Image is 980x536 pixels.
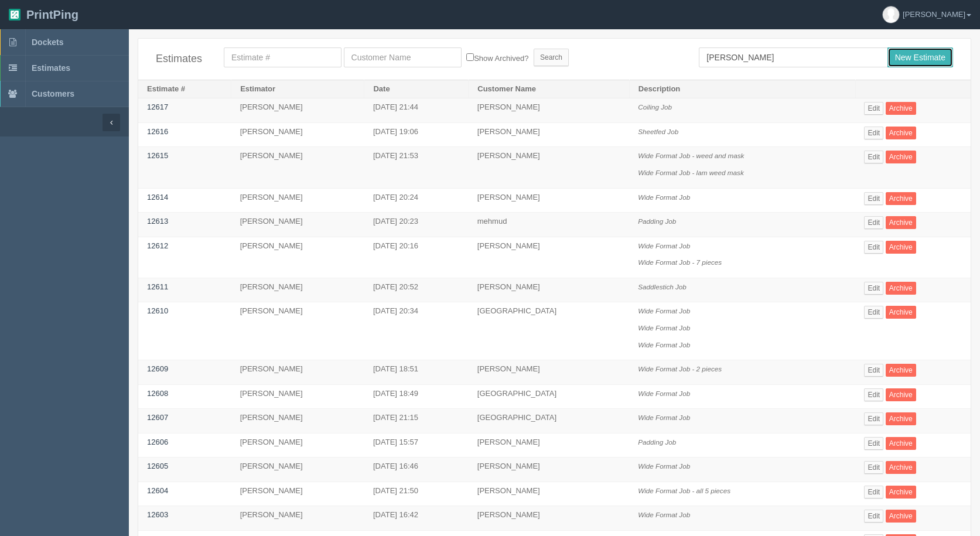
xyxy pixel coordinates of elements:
[638,152,744,159] i: Wide Format Job - weed and mask
[886,216,916,229] a: Archive
[231,98,364,123] td: [PERSON_NAME]
[147,462,168,470] a: 12605
[638,103,672,111] i: Coiling Job
[638,307,690,315] i: Wide Format Job
[364,384,469,409] td: [DATE] 18:49
[469,384,630,409] td: [GEOGRAPHIC_DATA]
[883,6,899,23] img: avatar_default-7531ab5dedf162e01f1e0bb0964e6a185e93c5c22dfe317fb01d7f8cd2b1632c.jpg
[231,147,364,188] td: [PERSON_NAME]
[886,364,916,377] a: Archive
[231,213,364,237] td: [PERSON_NAME]
[469,409,630,433] td: [GEOGRAPHIC_DATA]
[638,217,676,225] i: Padding Job
[364,360,469,385] td: [DATE] 18:51
[864,151,883,163] a: Edit
[638,511,690,518] i: Wide Format Job
[864,461,883,474] a: Edit
[887,47,953,67] input: New Estimate
[638,169,743,176] i: Wide Format Job - lam weed mask
[231,433,364,458] td: [PERSON_NAME]
[231,237,364,278] td: [PERSON_NAME]
[138,80,231,98] th: Estimate #
[231,302,364,360] td: [PERSON_NAME]
[364,122,469,147] td: [DATE] 19:06
[224,47,342,67] input: Estimate #
[469,278,630,302] td: [PERSON_NAME]
[629,80,855,98] th: Description
[886,461,916,474] a: Archive
[469,80,630,98] th: Customer Name
[32,37,63,47] span: Dockets
[638,283,687,291] i: Saddlestich Job
[864,102,883,115] a: Edit
[364,213,469,237] td: [DATE] 20:23
[864,216,883,229] a: Edit
[147,510,168,519] a: 12603
[364,188,469,213] td: [DATE] 20:24
[638,193,690,201] i: Wide Format Job
[886,510,916,523] a: Archive
[147,364,168,373] a: 12609
[638,414,690,421] i: Wide Format Job
[231,122,364,147] td: [PERSON_NAME]
[469,237,630,278] td: [PERSON_NAME]
[364,433,469,458] td: [DATE] 15:57
[864,306,883,319] a: Edit
[534,49,569,66] input: Search
[231,409,364,433] td: [PERSON_NAME]
[147,103,168,111] a: 12617
[9,9,21,21] img: logo-3e63b451c926e2ac314895c53de4908e5d424f24456219fb08d385ab2e579770.png
[32,63,70,73] span: Estimates
[147,193,168,202] a: 12614
[469,360,630,385] td: [PERSON_NAME]
[699,47,887,67] input: Enter customer name
[344,47,462,67] input: Customer Name
[364,98,469,123] td: [DATE] 21:44
[864,437,883,450] a: Edit
[147,127,168,136] a: 12616
[231,482,364,506] td: [PERSON_NAME]
[886,192,916,205] a: Archive
[364,302,469,360] td: [DATE] 20:34
[469,302,630,360] td: [GEOGRAPHIC_DATA]
[864,127,883,139] a: Edit
[156,53,206,65] h4: Estimates
[638,487,730,494] i: Wide Format Job - all 5 pieces
[147,241,168,250] a: 12612
[364,278,469,302] td: [DATE] 20:52
[638,438,676,446] i: Padding Job
[638,341,690,349] i: Wide Format Job
[147,486,168,495] a: 12604
[469,147,630,188] td: [PERSON_NAME]
[638,324,690,332] i: Wide Format Job
[231,360,364,385] td: [PERSON_NAME]
[886,241,916,254] a: Archive
[147,151,168,160] a: 12615
[466,51,528,64] label: Show Archived?
[231,384,364,409] td: [PERSON_NAME]
[231,458,364,482] td: [PERSON_NAME]
[638,390,690,397] i: Wide Format Job
[231,278,364,302] td: [PERSON_NAME]
[886,388,916,401] a: Archive
[231,506,364,531] td: [PERSON_NAME]
[638,462,690,470] i: Wide Format Job
[147,282,168,291] a: 12611
[886,282,916,295] a: Archive
[466,53,474,61] input: Show Archived?
[864,486,883,499] a: Edit
[231,80,364,98] th: Estimator
[469,188,630,213] td: [PERSON_NAME]
[469,213,630,237] td: mehmud
[864,510,883,523] a: Edit
[364,409,469,433] td: [DATE] 21:15
[364,458,469,482] td: [DATE] 16:46
[147,389,168,398] a: 12608
[864,192,883,205] a: Edit
[864,412,883,425] a: Edit
[147,306,168,315] a: 12610
[638,242,690,250] i: Wide Format Job
[864,241,883,254] a: Edit
[469,122,630,147] td: [PERSON_NAME]
[864,282,883,295] a: Edit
